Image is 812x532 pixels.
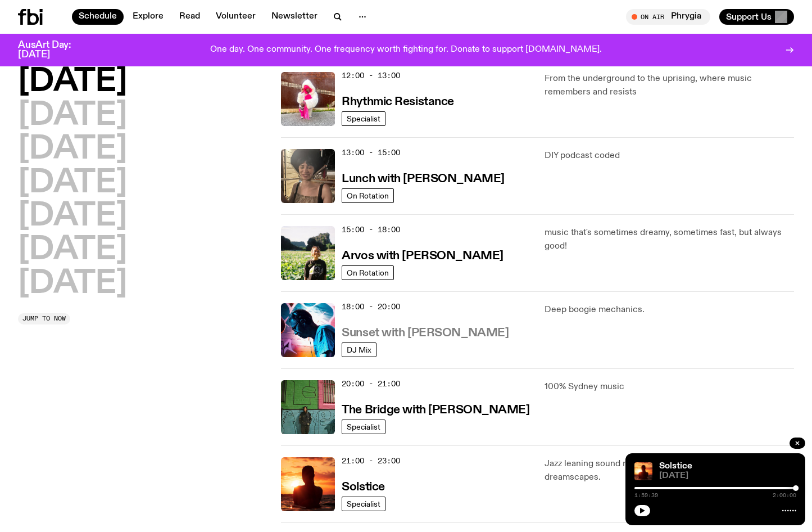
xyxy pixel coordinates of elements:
[18,201,127,232] button: [DATE]
[342,224,400,235] span: 15:00 - 18:00
[545,457,794,484] p: Jazz leaning sound rebels crafting beautifully intricate dreamscapes.
[545,72,794,99] p: From the underground to the uprising, where music remembers and resists
[545,149,794,163] p: DIY podcast coded
[342,188,394,203] a: On Rotation
[347,345,371,354] span: DJ Mix
[347,499,380,508] span: Specialist
[342,420,385,434] a: Specialist
[18,100,127,132] button: [DATE]
[626,9,710,25] button: On AirPhrygia
[342,404,529,416] h3: The Bridge with [PERSON_NAME]
[18,268,127,300] button: [DATE]
[659,462,692,471] a: Solstice
[545,303,794,317] p: Deep boogie mechanics.
[342,111,385,126] a: Specialist
[342,301,400,312] span: 18:00 - 20:00
[342,378,400,389] span: 20:00 - 21:00
[726,12,772,22] span: Support Us
[342,147,400,158] span: 13:00 - 15:00
[773,493,796,498] span: 2:00:00
[634,462,652,480] img: A girl standing in the ocean as waist level, staring into the rise of the sun.
[18,168,127,199] button: [DATE]
[347,422,380,431] span: Specialist
[342,327,509,339] h3: Sunset with [PERSON_NAME]
[342,94,454,108] a: Rhythmic Resistance
[342,265,394,280] a: On Rotation
[126,9,170,25] a: Explore
[265,9,324,25] a: Newsletter
[281,457,335,511] img: A girl standing in the ocean as waist level, staring into the rise of the sun.
[281,72,335,126] img: Attu crouches on gravel in front of a brown wall. They are wearing a white fur coat with a hood, ...
[210,45,602,55] p: One day. One community. One frequency worth fighting for. Donate to support [DOMAIN_NAME].
[545,226,794,253] p: music that's sometimes dreamy, sometimes fast, but always good!
[342,342,376,357] a: DJ Mix
[18,66,127,98] button: [DATE]
[342,96,454,108] h3: Rhythmic Resistance
[18,134,127,165] button: [DATE]
[342,481,384,493] h3: Solstice
[659,472,796,480] span: [DATE]
[342,173,504,185] h3: Lunch with [PERSON_NAME]
[719,9,794,25] button: Support Us
[281,303,335,357] img: Simon Caldwell stands side on, looking downwards. He has headphones on. Behind him is a brightly ...
[22,315,66,322] span: Jump to now
[342,402,529,416] a: The Bridge with [PERSON_NAME]
[18,235,127,266] button: [DATE]
[342,250,503,262] h3: Arvos with [PERSON_NAME]
[18,313,70,324] button: Jump to now
[281,226,335,280] img: Bri is smiling and wearing a black t-shirt. She is standing in front of a lush, green field. Ther...
[18,40,90,60] h3: AusArt Day: [DATE]
[209,9,262,25] a: Volunteer
[342,70,400,81] span: 12:00 - 13:00
[342,248,503,262] a: Arvos with [PERSON_NAME]
[634,493,658,498] span: 1:59:39
[347,114,380,123] span: Specialist
[342,456,400,466] span: 21:00 - 23:00
[72,9,124,25] a: Schedule
[347,191,389,200] span: On Rotation
[342,325,509,339] a: Sunset with [PERSON_NAME]
[347,268,389,277] span: On Rotation
[342,479,384,493] a: Solstice
[173,9,207,25] a: Read
[281,380,335,434] img: Amelia Sparke is wearing a black hoodie and pants, leaning against a blue, green and pink wall wi...
[545,380,794,394] p: 100% Sydney music
[342,171,504,185] a: Lunch with [PERSON_NAME]
[342,497,385,511] a: Specialist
